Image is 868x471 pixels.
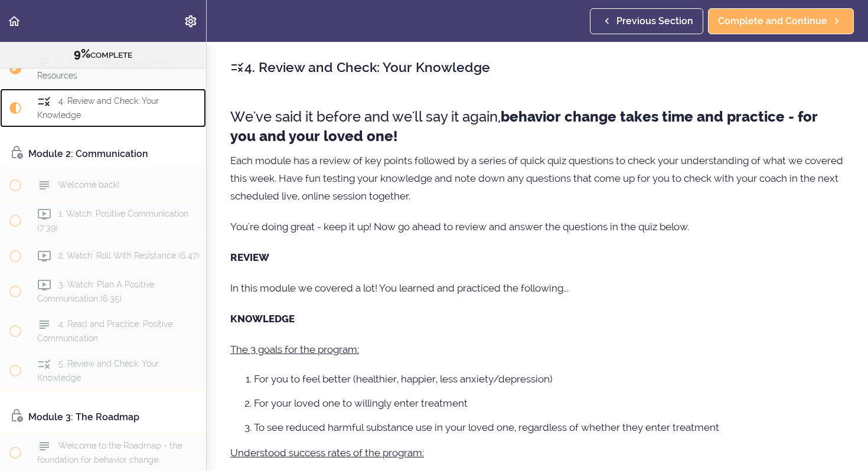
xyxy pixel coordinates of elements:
svg: Back to course curriculum [7,14,21,28]
h2: 4. Review and Check: Your Knowledge [230,57,844,77]
span: For your loved one to willingly enter treatment [254,397,468,409]
span: 9% [74,47,90,61]
span: Welcome back! [58,180,119,189]
span: 3. Watch: Plan A Positive Communication (6:35) [37,280,154,303]
p: In this module we covered a lot! You learned and practiced the following... [230,279,844,297]
span: 3. Take Note: Links to Useful Resources [37,57,168,80]
span: Previous Section [616,14,693,28]
p: You're doing great - keep it up! Now go ahead to review and answer the questions in the quiz below. [230,218,844,235]
span: Complete and Continue [718,14,827,28]
span: For you to feel better (healthier, happier, less anxiety/depression) [254,373,553,385]
span: Welcome to the Roadmap - the foundation for behavior change. [37,441,182,464]
span: 4. Read and Practice: Positive Communication [37,319,172,342]
a: Previous Section [590,8,703,34]
span: To see reduced harmful substance use in your loved one, regardless of whether they enter treatment [254,421,719,433]
strong: KNOWLEDGE [230,313,295,325]
h3: We've said it before and we'll say it again, [230,107,844,146]
span: 4. Review and Check: Your Knowledge [37,96,159,119]
span: 1. Watch: Positive Communication (7:39) [37,209,188,232]
span: 5. Review and Check: Your Knowledge [37,359,159,382]
svg: Settings Menu [184,14,198,28]
u: The 3 goals for the program: [230,344,359,355]
a: Complete and Continue [708,8,854,34]
p: Each module has a review of key points followed by a series of quick quiz questions to check your... [230,152,844,205]
strong: behavior change takes time and practice - for you and your loved one! [230,108,818,145]
strong: REVIEW [230,251,269,263]
span: 2. Watch: Roll With Resistance (6:47) [58,251,200,260]
u: Understood success rates of the program: [230,447,424,459]
div: COMPLETE [15,47,191,62]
